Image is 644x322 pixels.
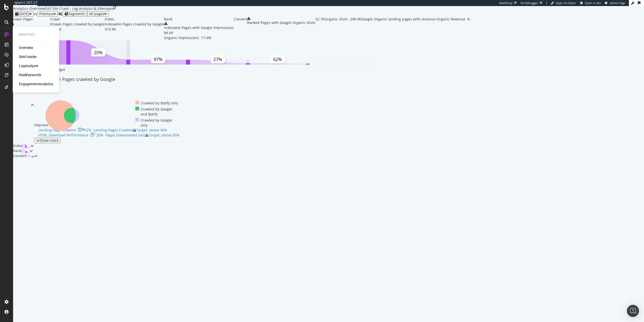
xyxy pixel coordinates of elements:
[11,17,33,22] div: Known Pages
[164,17,172,22] div: Rank
[105,27,164,32] div: 313.9K
[68,11,85,16] span: Segments
[62,11,87,17] button: Segments
[610,1,625,5] span: Admin Page
[234,17,247,22] div: Convert
[135,107,178,117] div: Crawled by Google and Botify
[22,143,30,148] img: block-icon
[39,11,54,16] span: Previous
[627,305,639,317] div: Open Intercom Messenger
[467,17,472,40] div: $ -
[556,1,576,5] span: Open Viz Editor
[551,1,576,5] a: Open Viz Editor
[273,56,282,62] text: 62%
[325,17,348,40] div: Organic Visits
[19,45,33,50] a: Overview
[45,6,113,11] div: Full Site Crawl - Log Analysis & Sitemaps
[87,11,109,17] button: All pages
[113,6,116,10] div: arrow-right-arrow-left
[105,22,164,27] div: Indexable Pages crawled by Google
[37,11,58,17] button: Previous
[499,1,513,5] div: ReadOnly:
[154,56,163,62] text: 97%
[164,30,234,35] div: 84.6K
[315,17,325,40] div: 52.7K
[580,1,601,5] a: Open in dev
[19,72,41,77] a: RealKeywords
[19,33,53,37] div: Analytics
[214,56,222,62] text: 27%
[46,76,115,83] div: Known Pages crawled by Google
[520,1,539,5] div: Viz Debugger:
[13,11,34,17] button: [DATE]
[19,63,38,68] a: LogAnalyzer
[105,17,114,22] div: Index
[13,153,26,158] div: Convert
[40,138,59,142] div: Show more
[19,81,53,86] a: EngagementAnalytics
[19,54,37,59] a: SiteCrawler
[605,1,625,5] a: Admin Page
[13,67,23,143] div: Crawl
[50,17,60,22] div: Crawl
[435,17,436,40] div: -
[11,25,50,30] div: Pages crawled by Botify
[201,35,211,40] div: 17.4M
[13,6,45,11] div: Analytics - Overview
[585,1,601,5] span: Open in dev
[50,22,105,27] div: Known Pages crawled by Google
[361,17,435,22] div: Google Organic landing pages with revenue
[350,17,361,40] div: 248.9K
[94,133,96,134] img: Equal
[13,143,22,148] div: Index
[164,25,234,30] div: Indexable Pages with Google Impressions
[135,118,178,128] div: Crawled by Google only
[21,148,29,153] img: block-icon
[247,20,315,25] div: Ranked Pages with Google Organic Visits
[135,101,178,106] div: Crawled by Botify only
[26,153,34,158] img: block-icon
[18,11,29,16] span: 2025 Sep. 9th
[94,49,103,55] text: 20%
[13,148,21,153] div: Rank
[436,17,465,40] div: Organic Revenue
[164,35,199,40] div: Organic Impressions
[89,11,104,16] span: All pages
[50,27,105,32] div: 323.0K
[34,11,37,16] span: vs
